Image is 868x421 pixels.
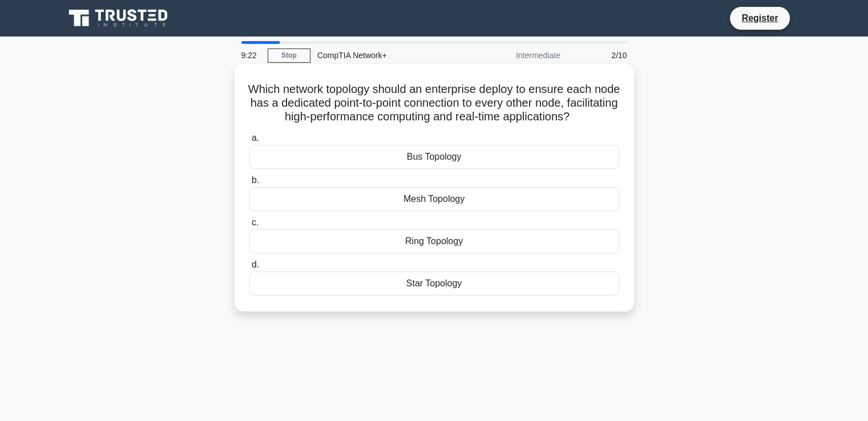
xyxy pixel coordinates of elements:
div: 2/10 [567,44,634,67]
span: d. [252,260,259,269]
div: Ring Topology [249,229,619,253]
div: Star Topology [249,272,619,295]
div: 9:22 [235,44,268,67]
h5: Which network topology should an enterprise deploy to ensure each node has a dedicated point-to-p... [248,82,620,124]
span: c. [252,217,259,227]
div: Intermediate [467,44,567,67]
a: Register [734,11,785,25]
span: a. [252,133,259,143]
div: CompTIA Network+ [310,44,467,67]
span: b. [252,175,259,185]
div: Mesh Topology [249,187,619,211]
a: Stop [268,48,310,63]
div: Bus Topology [249,145,619,169]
